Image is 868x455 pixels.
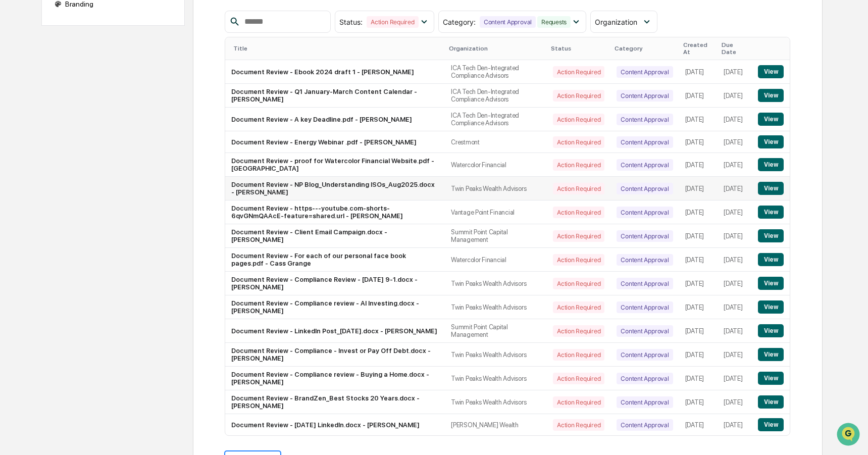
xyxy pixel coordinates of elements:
div: Content Approval [617,419,673,431]
div: Content Approval [617,396,673,408]
div: Content Approval [617,114,673,125]
button: View [758,372,784,385]
td: [DATE] [679,153,718,177]
div: Action Required [553,90,604,102]
div: Action Required [553,325,604,337]
div: Content Approval [617,254,673,266]
td: ICA Tech Den-Integrated Compliance Advisors [445,108,547,131]
div: Content Approval [617,230,673,242]
div: Content Approval [617,159,673,171]
button: View [758,229,784,242]
td: [DATE] [718,60,752,84]
span: Attestations [83,127,125,137]
td: [DATE] [679,319,718,343]
span: Organization [595,18,637,26]
td: Twin Peaks Wealth Advisors [445,177,547,200]
td: [DATE] [679,295,718,319]
td: [DATE] [718,390,752,414]
img: 1746055101610-c473b297-6a78-478c-a979-82029cc54cd1 [10,77,28,95]
div: Action Required [553,183,604,194]
td: [DATE] [679,343,718,367]
td: [DATE] [679,367,718,390]
td: [PERSON_NAME] Wealth [445,414,547,435]
input: Clear [26,46,167,57]
td: [DATE] [679,414,718,435]
div: Content Approval [617,373,673,384]
button: View [758,113,784,126]
button: View [758,324,784,337]
button: View [758,253,784,266]
div: 🖐️ [10,128,18,136]
button: View [758,277,784,290]
div: Action Required [553,66,604,78]
div: Content Approval [617,207,673,218]
div: Category [615,45,675,52]
div: Action Required [553,373,604,384]
td: Document Review - Ebook 2024 draft 1 - [PERSON_NAME] [225,60,445,84]
button: View [758,418,784,431]
td: [DATE] [718,200,752,224]
td: Document Review - Q1 January-March Content Calendar - [PERSON_NAME] [225,84,445,108]
td: Twin Peaks Wealth Advisors [445,343,547,367]
div: Content Approval [617,278,673,289]
div: Action Required [553,254,604,266]
div: 🔎 [10,147,18,156]
td: [DATE] [718,272,752,295]
td: Twin Peaks Wealth Advisors [445,295,547,319]
button: View [758,65,784,78]
div: Organization [449,45,543,52]
div: Action Required [553,136,604,148]
button: View [758,206,784,219]
button: View [758,300,784,314]
div: Action Required [553,396,604,408]
div: Requests [537,16,571,28]
td: Document Review - https---youtube.com-shorts-6qvGNmQAAcE-feature=shared.url - [PERSON_NAME] [225,200,445,224]
td: Document Review - Compliance Review - [DATE] 9-1.docx - [PERSON_NAME] [225,272,445,295]
a: 🔎Data Lookup [6,142,68,161]
td: Summit Point Capital Management [445,224,547,248]
td: Document Review - Compliance - Invest or Pay Off Debt.docx - [PERSON_NAME] [225,343,445,367]
td: [DATE] [679,177,718,200]
td: [DATE] [679,390,718,414]
span: Preclearance [20,127,65,137]
div: Content Approval [480,16,536,28]
td: [DATE] [679,272,718,295]
div: Action Required [553,349,604,361]
td: Document Review - proof for Watercolor Financial Website.pdf - [GEOGRAPHIC_DATA] [225,153,445,177]
td: ICA Tech Den-Integrated Compliance Advisors [445,84,547,108]
div: Action Required [553,301,604,313]
td: Document Review - [DATE] LinkedIn.docx - [PERSON_NAME] [225,414,445,435]
td: [DATE] [718,177,752,200]
div: We're available if you need us! [34,87,128,95]
td: Document Review - NP Blog_Understanding ISOs_Aug2025.docx - [PERSON_NAME] [225,177,445,200]
td: Twin Peaks Wealth Advisors [445,272,547,295]
div: Content Approval [617,136,673,148]
td: [DATE] [718,295,752,319]
td: [DATE] [718,319,752,343]
td: Document Review - BrandZen_Best Stocks 20 Years.docx - [PERSON_NAME] [225,390,445,414]
span: Category : [443,18,476,26]
td: [DATE] [679,248,718,272]
td: [DATE] [718,343,752,367]
div: Content Approval [617,66,673,78]
td: [DATE] [679,60,718,84]
div: Content Approval [617,90,673,102]
td: Document Review - Client Email Campaign.docx - [PERSON_NAME] [225,224,445,248]
div: Due Date [722,41,748,56]
td: [DATE] [718,224,752,248]
td: Twin Peaks Wealth Advisors [445,390,547,414]
button: View [758,135,784,148]
div: Content Approval [617,301,673,313]
div: Action Required [553,419,604,431]
div: Status [551,45,606,52]
div: Action Required [553,230,604,242]
div: Action Required [553,278,604,289]
td: Twin Peaks Wealth Advisors [445,367,547,390]
a: 🖐️Preclearance [6,123,69,141]
td: Document Review - Energy Webinar .pdf - [PERSON_NAME] [225,131,445,153]
td: Watercolor Financial [445,248,547,272]
td: [DATE] [718,84,752,108]
td: [DATE] [679,108,718,131]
